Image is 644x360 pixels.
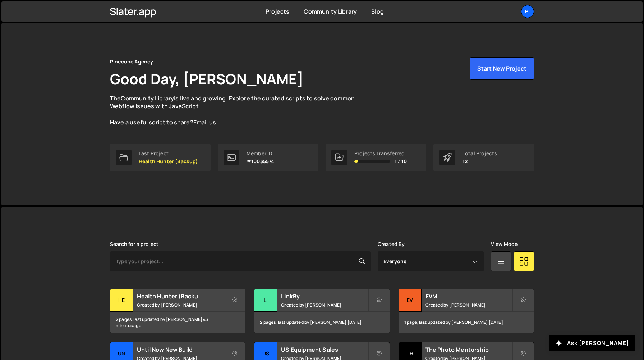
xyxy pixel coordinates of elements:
div: Pinecone Agency [110,57,153,66]
a: Blog [371,8,384,15]
h1: Good Day, [PERSON_NAME] [110,69,303,89]
h2: US Equipment Sales [281,346,368,354]
div: Total Projects [463,151,497,156]
h2: LinkBy [281,292,368,300]
div: EV [399,289,422,312]
span: 1 / 10 [395,158,407,164]
div: 2 pages, last updated by [PERSON_NAME] 43 minutes ago [110,312,245,333]
a: He Health Hunter (Backup) Created by [PERSON_NAME] 2 pages, last updated by [PERSON_NAME] 43 minu... [110,289,245,333]
p: 12 [463,158,497,164]
a: Community Library [121,94,174,102]
small: Created by [PERSON_NAME] [137,302,224,308]
h2: The Photo Mentorship [425,346,512,354]
p: #10035574 [247,158,274,164]
label: Created By [378,241,405,247]
a: Li LinkBy Created by [PERSON_NAME] 2 pages, last updated by [PERSON_NAME] [DATE] [254,289,390,333]
h2: Until Now New Build [137,346,224,354]
div: 2 pages, last updated by [PERSON_NAME] [DATE] [254,312,389,333]
div: Member ID [247,151,274,156]
p: Health Hunter (Backup) [139,158,198,164]
div: He [110,289,133,312]
input: Type your project... [110,251,371,271]
h2: Health Hunter (Backup) [137,292,224,300]
div: 1 page, last updated by [PERSON_NAME] [DATE] [399,312,534,333]
a: EV EVM Created by [PERSON_NAME] 1 page, last updated by [PERSON_NAME] [DATE] [399,289,534,333]
div: Li [254,289,277,312]
p: The is live and growing. Explore the curated scripts to solve common Webflow issues with JavaScri... [110,94,369,127]
a: Projects [266,8,289,15]
button: Ask [PERSON_NAME] [549,335,635,351]
button: Start New Project [470,57,534,80]
h2: EVM [425,292,512,300]
a: Last Project Health Hunter (Backup) [110,144,211,171]
a: Pi [521,5,534,18]
a: Community Library [304,8,357,15]
a: Email us [193,118,216,126]
label: Search for a project [110,241,158,247]
div: Projects Transferred [354,151,407,156]
label: View Mode [491,241,517,247]
div: Last Project [139,151,198,156]
small: Created by [PERSON_NAME] [281,302,368,308]
small: Created by [PERSON_NAME] [425,302,512,308]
